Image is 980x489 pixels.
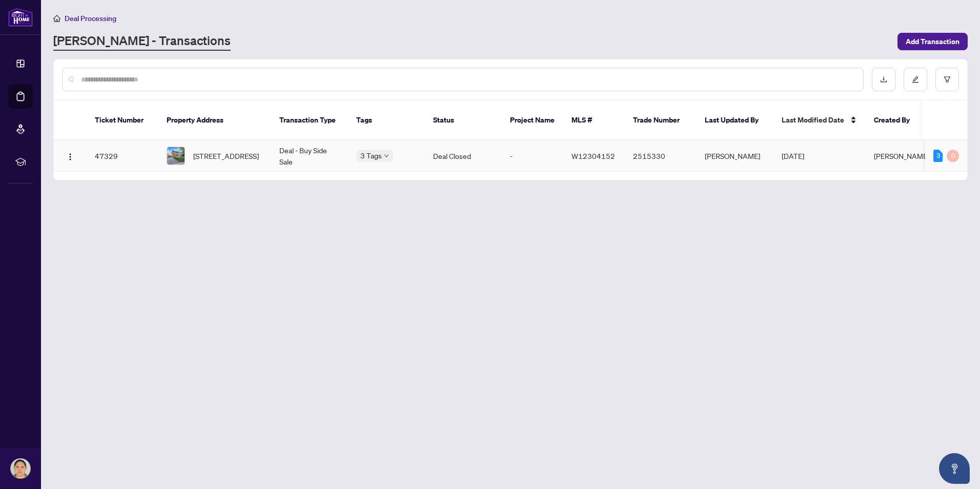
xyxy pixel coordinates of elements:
[53,32,231,51] a: [PERSON_NAME] - Transactions
[271,100,348,140] th: Transaction Type
[66,153,74,161] img: Logo
[563,100,625,140] th: MLS #
[947,150,959,162] div: 0
[906,33,959,50] span: Add Transaction
[62,148,78,164] button: Logo
[782,151,804,160] span: [DATE]
[348,100,425,140] th: Tags
[912,76,919,83] span: edit
[425,140,502,172] td: Deal Closed
[360,150,382,161] span: 3 Tags
[65,14,116,23] span: Deal Processing
[939,453,970,484] button: Open asap
[773,100,866,140] th: Last Modified Date
[87,100,158,140] th: Ticket Number
[625,140,697,172] td: 2515330
[571,151,615,160] span: W12304152
[11,459,30,478] img: Profile Icon
[193,150,259,161] span: [STREET_ADDRESS]
[872,68,895,91] button: download
[880,76,887,83] span: download
[8,8,33,27] img: logo
[866,100,927,140] th: Created By
[782,114,844,126] span: Last Modified Date
[53,15,60,22] span: home
[502,100,563,140] th: Project Name
[502,140,563,172] td: -
[897,33,968,50] button: Add Transaction
[944,76,951,83] span: filter
[697,100,773,140] th: Last Updated By
[271,140,348,172] td: Deal - Buy Side Sale
[933,150,943,162] div: 3
[158,100,271,140] th: Property Address
[167,147,185,165] img: thumbnail-img
[935,68,959,91] button: filter
[697,140,773,172] td: [PERSON_NAME]
[904,68,927,91] button: edit
[425,100,502,140] th: Status
[384,153,389,158] span: down
[87,140,158,172] td: 47329
[874,151,929,160] span: [PERSON_NAME]
[625,100,697,140] th: Trade Number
